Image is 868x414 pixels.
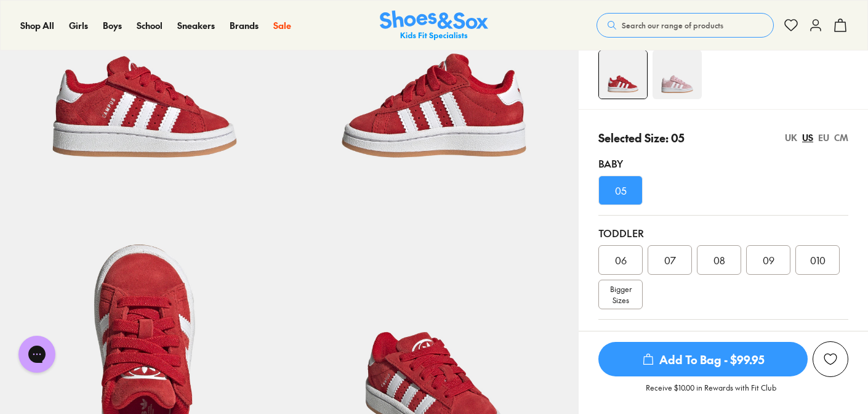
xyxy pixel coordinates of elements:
[599,51,647,99] img: 4-548049_1
[598,225,848,240] div: Toddler
[713,253,725,267] span: 08
[598,341,808,377] button: Add To Bag - $99.95
[380,10,488,41] img: SNS_Logo_Responsive.svg
[273,19,291,31] span: Sale
[622,20,723,31] span: Search our range of products
[664,253,676,267] span: 07
[20,19,54,31] span: Shop All
[785,131,797,144] div: UK
[810,253,826,267] span: 010
[598,156,848,171] div: Baby
[137,19,163,32] a: School
[20,19,54,32] a: Shop All
[230,19,259,32] a: Brands
[230,19,259,31] span: Brands
[615,253,627,267] span: 06
[69,19,88,31] span: Girls
[610,283,632,306] span: Bigger Sizes
[380,10,488,41] a: Shoes & Sox
[103,19,122,31] span: Boys
[653,50,702,99] img: 4-524395_1
[615,183,627,198] span: 05
[12,331,62,377] iframe: Gorgias live chat messenger
[802,131,813,144] div: US
[598,129,685,146] p: Selected Size: 05
[813,341,848,377] button: Add to Wishlist
[137,19,163,31] span: School
[273,19,291,32] a: Sale
[763,253,774,267] span: 09
[597,13,774,38] button: Search our range of products
[103,19,122,32] a: Boys
[69,19,88,32] a: Girls
[598,342,808,376] span: Add To Bag - $99.95
[646,382,776,404] p: Receive $10.00 in Rewards with Fit Club
[177,19,215,32] a: Sneakers
[177,19,215,31] span: Sneakers
[834,131,848,144] div: CM
[818,131,829,144] div: EU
